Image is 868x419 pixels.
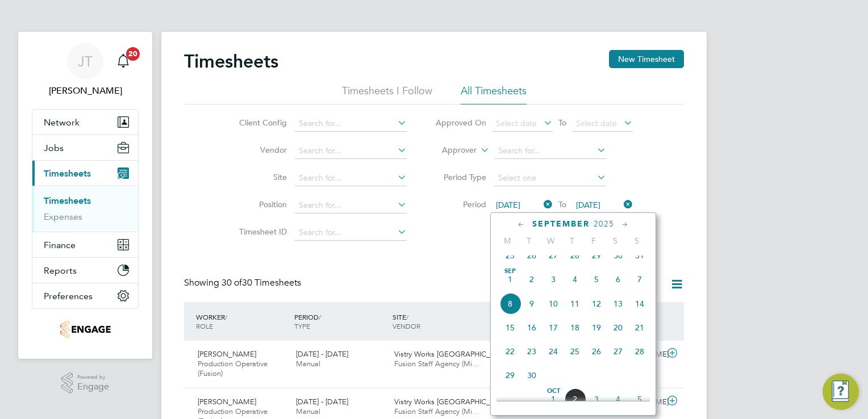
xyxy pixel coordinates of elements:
span: 25 [564,341,586,362]
span: To [555,197,570,212]
span: 9 [521,293,542,315]
span: 17 [542,317,564,338]
span: 30 [521,364,542,386]
span: Fusion Staff Agency (Mi… [394,359,479,368]
label: Approver [425,145,477,156]
span: S [604,236,626,246]
span: 16 [521,317,542,338]
span: 31 [629,245,650,266]
span: 24 [542,341,564,362]
span: Fusion Staff Agency (Mi… [394,407,479,416]
span: 2 [521,269,542,290]
span: Finance [44,240,76,250]
span: 28 [629,341,650,362]
button: Reports [32,258,138,283]
div: Timesheets [32,186,138,232]
a: Go to home page [32,320,139,338]
span: [DATE] - [DATE] [296,397,348,407]
span: / [406,312,408,321]
span: ROLE [196,321,213,330]
span: 19 [586,317,607,338]
img: fusionstaff-logo-retina.png [60,320,111,338]
input: Search for... [494,143,606,159]
span: [DATE] - [DATE] [296,349,348,359]
span: Manual [296,359,320,368]
span: 30 of [222,277,242,288]
a: Expenses [44,211,82,222]
span: Reports [44,265,77,276]
span: M [496,236,518,246]
span: Engage [77,382,109,392]
label: All [627,279,659,290]
span: 26 [521,245,542,266]
span: 20 [607,317,629,338]
li: All Timesheets [461,84,527,104]
span: 5 [629,388,650,410]
input: Search for... [295,143,407,159]
span: 23 [521,341,542,362]
span: 29 [586,245,607,266]
span: Powered by [77,372,109,382]
a: Powered byEngage [61,372,110,394]
button: Preferences [32,283,138,308]
a: 20 [112,43,135,79]
button: New Timesheet [609,50,684,68]
span: T [518,236,540,246]
span: Timesheets [44,168,91,179]
div: WORKER [193,307,291,336]
label: Timesheet ID [236,227,287,237]
div: SITE [390,307,488,336]
span: W [540,236,561,246]
span: 6 [607,269,629,290]
span: 30 Timesheets [222,277,301,288]
label: Position [236,199,287,209]
span: 21 [629,317,650,338]
span: Select date [576,118,617,128]
span: 12 [586,293,607,315]
span: 3 [542,269,564,290]
span: [DATE] [576,200,600,210]
span: September [532,219,590,229]
span: 22 [499,341,521,362]
span: 3 [586,388,607,410]
span: 27 [607,341,629,362]
span: 2025 [594,219,614,229]
span: 14 [629,293,650,315]
span: 4 [564,269,586,290]
span: Vistry Works [GEOGRAPHIC_DATA] [394,397,511,407]
div: PERIOD [291,307,390,336]
span: Sep [499,269,521,274]
button: Timesheets [32,161,138,186]
span: Production Operative (Fusion) [198,359,268,378]
span: Jobs [44,143,64,153]
label: Approved On [435,118,486,128]
label: Period [435,199,486,209]
span: 30 [607,245,629,266]
span: Oct [542,388,564,394]
label: Client Config [236,118,287,128]
button: Jobs [32,135,138,160]
span: [PERSON_NAME] [198,397,256,407]
span: 1 [542,388,564,410]
button: Finance [32,232,138,257]
span: 28 [564,245,586,266]
span: Joanne Taylor [32,84,139,98]
span: / [225,312,227,321]
input: Search for... [295,116,407,132]
span: Manual [296,407,320,416]
span: T [561,236,583,246]
div: £751.62 [487,345,546,364]
span: 8 [499,293,521,315]
span: 10 [542,293,564,315]
li: Timesheets I Follow [342,84,432,104]
span: 29 [499,364,521,386]
span: [PERSON_NAME] [198,349,256,359]
button: Engage Resource Center [823,374,859,410]
span: 13 [607,293,629,315]
span: 26 [586,341,607,362]
input: Search for... [295,170,407,186]
span: To [555,115,570,130]
span: 11 [564,293,586,315]
span: 1 [499,269,521,290]
input: Search for... [295,225,407,241]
